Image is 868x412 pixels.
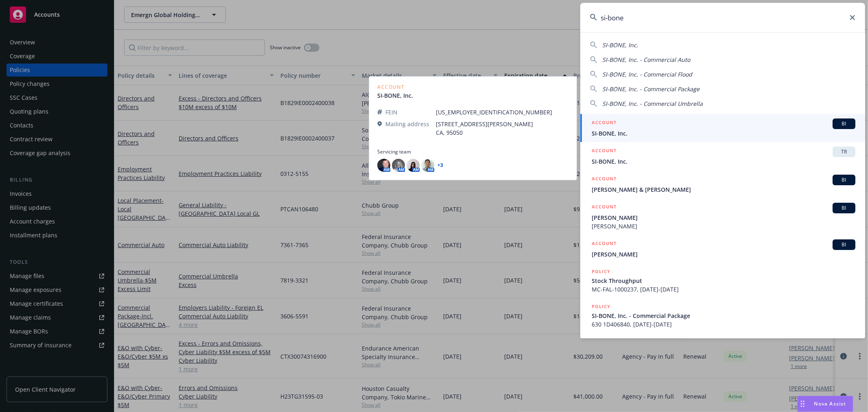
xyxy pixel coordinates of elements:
[592,285,855,294] span: MC-FAL-1000237, [DATE]-[DATE]
[592,320,855,329] span: 630 1D406840, [DATE]-[DATE]
[602,85,700,93] span: SI-BONE, Inc. - Commercial Package
[580,3,865,32] input: Search...
[836,176,852,184] span: BI
[592,276,855,285] span: Stock Throughput
[836,120,852,127] span: BI
[592,337,610,346] h5: POLICY
[592,302,610,311] h5: POLICY
[836,148,852,156] span: TR
[580,198,865,235] a: ACCOUNTBI[PERSON_NAME][PERSON_NAME]
[592,239,617,249] h5: ACCOUNT
[592,213,855,222] span: [PERSON_NAME]
[592,203,617,213] h5: ACCOUNT
[592,129,855,138] span: SI-BONE, Inc.
[580,298,865,333] a: POLICYSI-BONE, Inc. - Commercial Package630 1D406840, [DATE]-[DATE]
[798,396,808,412] div: Drag to move
[592,267,610,276] h5: POLICY
[580,114,865,142] a: ACCOUNTBISI-BONE, Inc.
[592,185,855,194] span: [PERSON_NAME] & [PERSON_NAME]
[602,56,690,64] span: SI-BONE, Inc. - Commercial Auto
[592,147,617,156] h5: ACCOUNT
[797,396,853,412] button: Nova Assist
[592,250,855,259] span: [PERSON_NAME]
[580,170,865,198] a: ACCOUNTBI[PERSON_NAME] & [PERSON_NAME]
[592,118,617,128] h5: ACCOUNT
[592,175,617,184] h5: ACCOUNT
[580,235,865,263] a: ACCOUNTBI[PERSON_NAME]
[836,241,852,248] span: BI
[814,400,846,407] span: Nova Assist
[592,222,855,230] span: [PERSON_NAME]
[580,263,865,298] a: POLICYStock ThroughputMC-FAL-1000237, [DATE]-[DATE]
[592,157,855,166] span: SI-BONE, Inc.
[836,204,852,212] span: BI
[580,142,865,170] a: ACCOUNTTRSI-BONE, Inc.
[602,41,638,49] span: SI-BONE, Inc.
[580,333,865,368] a: POLICY
[602,100,703,107] span: SI-BONE, Inc. - Commercial Umbrella
[592,311,855,320] span: SI-BONE, Inc. - Commercial Package
[602,70,692,78] span: SI-BONE, Inc. - Commercial Flood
